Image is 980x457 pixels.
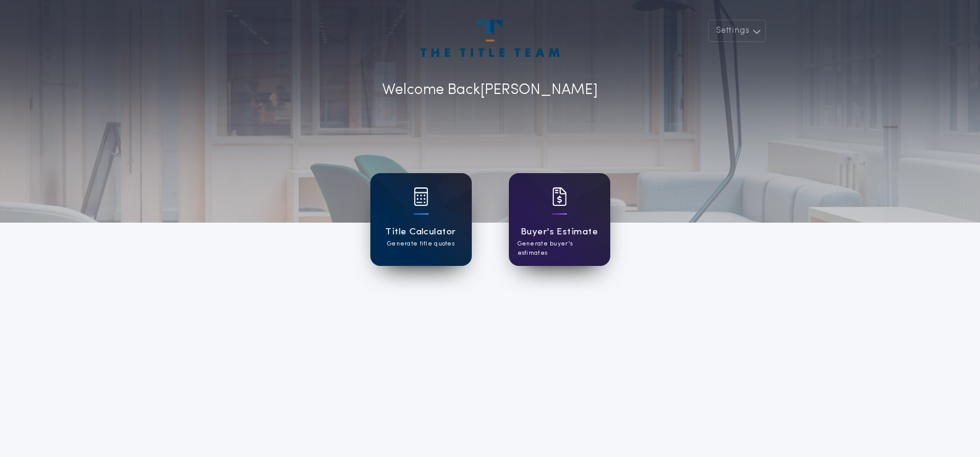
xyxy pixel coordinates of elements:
[708,20,766,42] button: Settings
[518,239,602,258] p: Generate buyer's estimates
[385,225,456,239] h1: Title Calculator
[552,187,567,206] img: card icon
[509,173,610,266] a: card iconBuyer's EstimateGenerate buyer's estimates
[414,187,428,206] img: card icon
[420,20,559,57] img: account-logo
[387,239,454,249] p: Generate title quotes
[521,225,598,239] h1: Buyer's Estimate
[370,173,472,266] a: card iconTitle CalculatorGenerate title quotes
[382,79,598,101] p: Welcome Back [PERSON_NAME]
